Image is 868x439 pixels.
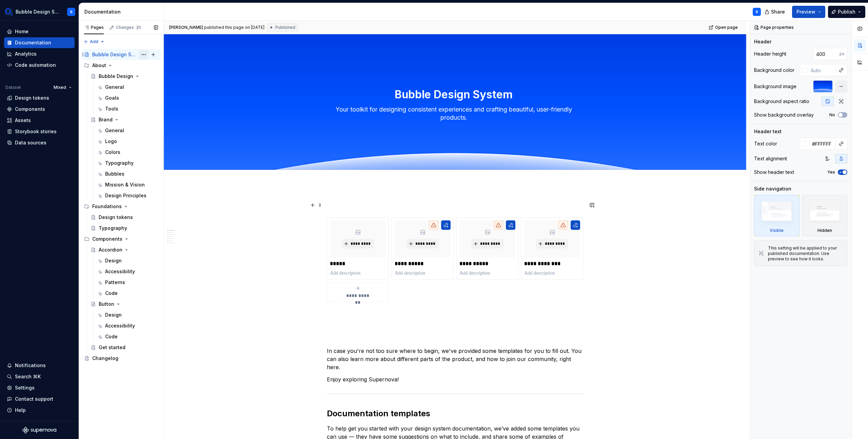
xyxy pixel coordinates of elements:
div: Bubble Design System [16,8,59,15]
div: Brand [99,116,113,123]
a: Code [94,288,161,299]
span: Add [90,39,98,44]
div: This setting will be applied to your published documentation. Use preview to see how it looks. [768,245,843,262]
p: In case you're not too sure where to begin, we've provided some templates for you to fill out. Yo... [327,347,583,371]
div: Foundations [81,201,161,212]
div: Typography [99,225,127,232]
div: Design tokens [99,214,133,221]
div: Accessibility [105,268,135,275]
a: Typography [94,158,161,168]
a: Design Principles [94,190,161,201]
img: 1a847f6c-1245-4c66-adf2-ab3a177fc91e.png [5,8,13,16]
a: Get started [88,342,161,353]
span: 21 [135,25,141,30]
a: Bubble Design System [81,49,161,60]
a: Accessibility [94,320,161,331]
div: Design Principles [105,192,146,199]
button: Add [81,37,107,46]
div: Changes [116,25,141,30]
a: Patterns [94,277,161,288]
div: Components [92,236,122,242]
a: Goals [94,93,161,103]
div: Get started [99,344,125,351]
div: Visible [770,228,784,233]
div: Contact support [15,396,53,402]
a: Mission & Vision [94,179,161,190]
div: Colors [105,149,120,156]
div: Design [105,312,122,318]
div: R [756,9,758,15]
a: Design [94,255,161,266]
div: Header text [754,128,782,135]
svg: Supernova Logo [22,427,56,434]
div: Visible [754,195,800,236]
div: Settings [15,384,35,391]
div: Background color [754,67,794,74]
div: Patterns [105,279,125,286]
h2: Documentation templates [327,408,583,419]
a: Accordion [88,244,161,255]
a: Colors [94,147,161,158]
div: Text alignment [754,155,787,162]
a: Typography [88,223,161,234]
div: Background image [754,83,796,90]
div: published this page on [DATE] [204,25,264,30]
div: Background aspect ratio [754,98,809,105]
div: Header height [754,51,786,57]
div: Bubbles [105,171,124,177]
a: Code automation [4,60,75,71]
div: Dataset [5,85,21,90]
button: Share [761,6,789,18]
div: Assets [15,117,31,124]
div: Components [15,106,45,113]
input: Auto [809,138,835,150]
div: Mission & Vision [105,181,145,188]
button: Contact support [4,394,75,404]
a: Tools [94,103,161,114]
a: General [94,82,161,93]
a: Code [94,331,161,342]
button: Mixed [51,83,75,92]
div: Analytics [15,51,37,57]
p: Enjoy exploring Supernova! [327,375,583,383]
textarea: Your toolkit for designing consistent experiences and crafting beautiful, user-friendly products. [325,104,582,123]
span: Open page [715,25,738,30]
div: Foundations [92,203,122,210]
div: R [70,9,73,15]
a: Analytics [4,48,75,59]
a: Documentation [4,37,75,48]
div: Bubble Design [99,73,133,80]
div: Accordion [99,246,122,253]
button: Publish [828,6,865,18]
button: Notifications [4,360,75,371]
div: About [92,62,106,69]
div: About [81,60,161,71]
div: Bubble Design System [92,51,138,58]
a: Logo [94,136,161,147]
div: Hidden [802,195,848,236]
input: Auto [813,48,840,60]
div: Changelog [92,355,118,362]
button: Preview [792,6,825,18]
div: Accessibility [105,322,135,329]
span: [PERSON_NAME] [169,25,203,30]
a: Changelog [81,353,161,364]
div: Header [754,38,771,45]
div: Notifications [15,362,46,369]
a: Assets [4,115,75,126]
div: General [105,127,124,134]
p: px [840,51,845,57]
div: Side navigation [754,185,791,192]
div: Design tokens [15,95,49,101]
div: Hidden [817,228,832,233]
div: Home [15,28,28,35]
div: Goals [105,95,119,101]
span: Share [771,8,785,15]
div: Typography [105,160,134,166]
div: Help [15,407,26,414]
a: General [94,125,161,136]
div: Code [105,290,118,297]
a: Components [4,104,75,115]
div: Documentation [15,39,51,46]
